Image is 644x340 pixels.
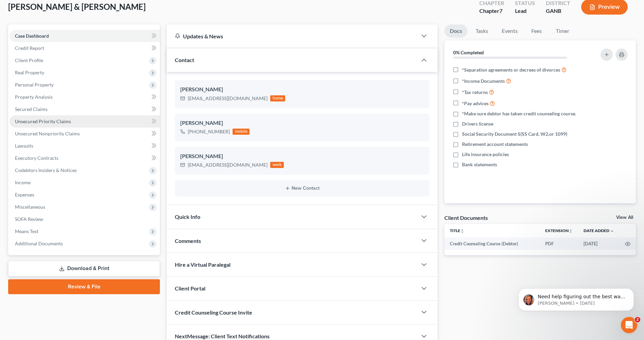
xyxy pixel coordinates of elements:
[584,228,614,233] a: Date Added expand_more
[180,186,424,191] button: New Contact
[15,204,45,210] span: Miscellaneous
[175,309,252,316] span: Credit Counseling Course Invite
[515,7,535,15] div: Lead
[15,57,43,63] span: Client Profile
[15,241,63,246] span: Additional Documents
[10,115,160,128] a: Unsecured Priority Claims
[444,214,488,221] div: Client Documents
[444,24,467,38] a: Docs
[10,140,160,152] a: Lawsuits
[450,228,464,233] a: Titleunfold_more
[546,7,570,15] div: GANB
[15,33,49,39] span: Case Dashboard
[233,129,250,135] div: mobile
[10,30,160,42] a: Case Dashboard
[15,106,48,112] span: Secured Claims
[610,229,614,233] i: expand_more
[175,213,200,220] span: Quick Info
[462,141,528,148] span: Retirement account statements
[188,128,230,135] div: [PHONE_NUMBER]
[180,152,424,160] div: [PERSON_NAME]
[270,95,285,101] div: home
[8,2,146,12] span: [PERSON_NAME] & [PERSON_NAME]
[8,261,160,277] a: Download & Print
[496,24,523,38] a: Events
[10,152,160,164] a: Executory Contracts
[499,7,502,14] span: 7
[10,103,160,115] a: Secured Claims
[621,317,637,333] iframe: Intercom live chat
[15,94,53,100] span: Property Analysis
[545,228,573,233] a: Extensionunfold_more
[635,317,640,322] span: 2
[462,151,509,158] span: Life insurance policies
[175,261,231,268] span: Hire a Virtual Paralegal
[15,70,44,75] span: Real Property
[479,7,504,15] div: Chapter
[462,78,505,84] span: *Income Documents
[453,50,484,55] strong: 0% Completed
[10,91,160,103] a: Property Analysis
[10,213,160,225] a: SOFA Review
[180,86,424,94] div: [PERSON_NAME]
[15,131,80,136] span: Unsecured Nonpriority Claims
[460,229,464,233] i: unfold_more
[15,118,71,124] span: Unsecured Priority Claims
[175,57,194,63] span: Contact
[616,215,633,220] a: View All
[462,67,560,73] span: *Separation agreements or decrees of divorces
[15,167,77,173] span: Codebtors Insiders & Notices
[540,238,578,250] td: PDF
[8,279,160,294] a: Review & File
[462,100,489,107] span: *Pay advices
[15,192,34,197] span: Expenses
[10,42,160,54] a: Credit Report
[15,82,54,88] span: Personal Property
[175,285,205,291] span: Client Portal
[15,180,31,185] span: Income
[15,45,44,51] span: Credit Report
[578,238,620,250] td: [DATE]
[462,161,497,168] span: Bank statements
[10,128,160,140] a: Unsecured Nonpriority Claims
[508,274,644,322] iframe: Intercom notifications message
[462,131,567,137] span: Social Security Document S(SS Card, W2,or 1099)
[444,238,540,250] td: Credit Counseling Course (Debtor)
[462,110,576,117] span: *Make sure debtor has taken credit counseling course.
[15,143,33,149] span: Lawsuits
[270,162,284,168] div: work
[180,119,424,127] div: [PERSON_NAME]
[550,24,575,38] a: Timer
[462,89,488,96] span: *Tax returns
[526,24,548,38] a: Fees
[15,228,38,234] span: Means Test
[188,95,268,102] div: [EMAIL_ADDRESS][DOMAIN_NAME]
[175,238,201,244] span: Comments
[188,162,268,168] div: [EMAIL_ADDRESS][DOMAIN_NAME]
[15,155,58,161] span: Executory Contracts
[175,33,409,40] div: Updates & News
[175,333,270,339] span: NextMessage: Client Text Notifications
[470,24,494,38] a: Tasks
[462,120,493,127] span: Drivers license
[15,216,43,222] span: SOFA Review
[569,229,573,233] i: unfold_more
